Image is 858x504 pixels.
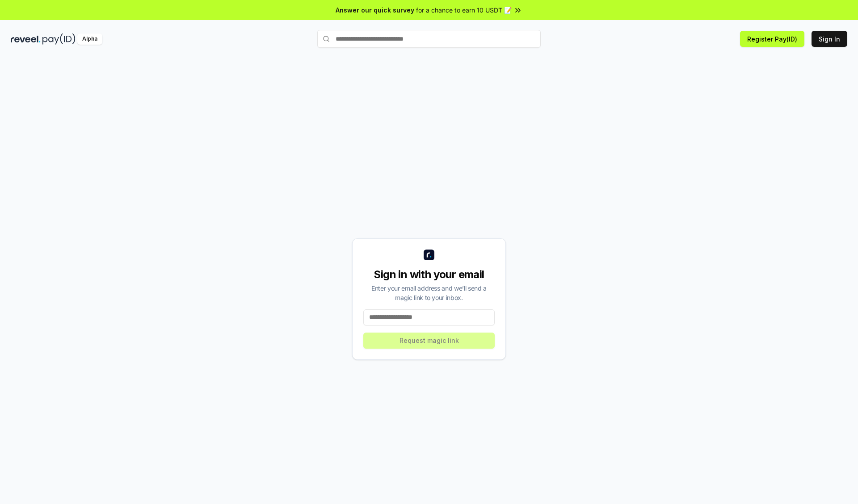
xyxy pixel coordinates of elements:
div: Alpha [77,33,102,45]
img: pay_id [42,33,76,45]
div: Sign in with your email [363,267,495,282]
img: reveel_dark [11,33,41,45]
span: Answer our quick survey [336,5,414,15]
button: Sign In [812,31,847,47]
span: for a chance to earn 10 USDT 📝 [416,5,512,15]
div: Enter your email address and we’ll send a magic link to your inbox. [363,283,495,302]
button: Register Pay(ID) [740,31,804,47]
img: logo_small [424,250,434,260]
